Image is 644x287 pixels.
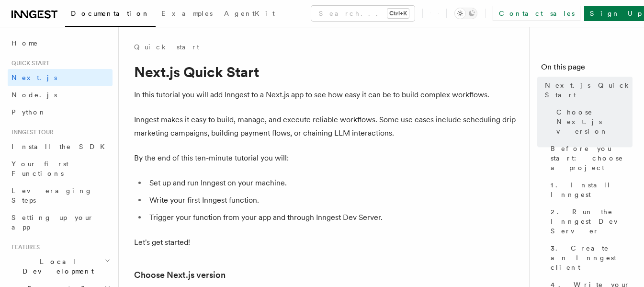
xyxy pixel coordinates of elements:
span: Choose Next.js version [556,107,633,136]
span: Local Development [8,257,104,276]
h4: On this page [541,61,633,77]
span: Before you start: choose a project [551,144,633,172]
a: Contact sales [493,6,580,21]
span: Next.js [11,74,57,81]
a: AgentKit [218,3,281,26]
button: Local Development [8,253,113,280]
span: Leveraging Steps [11,187,92,204]
a: Next.js Quick Start [541,77,633,103]
p: Inngest makes it easy to build, manage, and execute reliable workflows. Some use cases include sc... [134,113,517,140]
span: 1. Install Inngest [551,180,633,199]
span: AgentKit [224,10,275,17]
span: Features [8,243,40,251]
span: Setting up your app [11,214,94,231]
a: Examples [156,3,218,26]
span: Next.js Quick Start [545,80,633,100]
button: Search...Ctrl+K [311,6,415,21]
a: Home [8,34,113,52]
span: Home [11,38,38,48]
a: Python [8,103,113,121]
a: Leveraging Steps [8,182,113,209]
span: Examples [161,10,213,17]
a: Quick start [134,42,199,52]
li: Write your first Inngest function. [147,194,517,207]
a: Documentation [65,3,156,27]
p: By the end of this ten-minute tutorial you will: [134,151,517,165]
span: Install the SDK [11,143,111,150]
a: Before you start: choose a project [547,140,633,176]
kbd: Ctrl+K [387,9,409,18]
li: Trigger your function from your app and through Inngest Dev Server. [147,211,517,224]
a: Your first Functions [8,155,113,182]
span: Node.js [11,91,57,99]
span: Documentation [71,10,150,17]
a: Install the SDK [8,138,113,155]
span: 2. Run the Inngest Dev Server [551,207,633,236]
a: Choose Next.js version [134,268,226,282]
p: In this tutorial you will add Inngest to a Next.js app to see how easy it can be to build complex... [134,88,517,102]
a: Next.js [8,69,113,86]
li: Set up and run Inngest on your machine. [147,176,517,190]
span: Quick start [8,59,49,67]
span: Inngest tour [8,128,54,136]
a: Setting up your app [8,209,113,236]
h1: Next.js Quick Start [134,63,517,80]
a: Choose Next.js version [553,103,633,140]
a: 3. Create an Inngest client [547,240,633,276]
a: Node.js [8,86,113,103]
span: Python [11,108,46,116]
button: Toggle dark mode [454,8,477,19]
p: Let's get started! [134,236,517,249]
span: 3. Create an Inngest client [551,243,633,272]
a: 1. Install Inngest [547,176,633,203]
span: Your first Functions [11,160,68,177]
a: 2. Run the Inngest Dev Server [547,203,633,240]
